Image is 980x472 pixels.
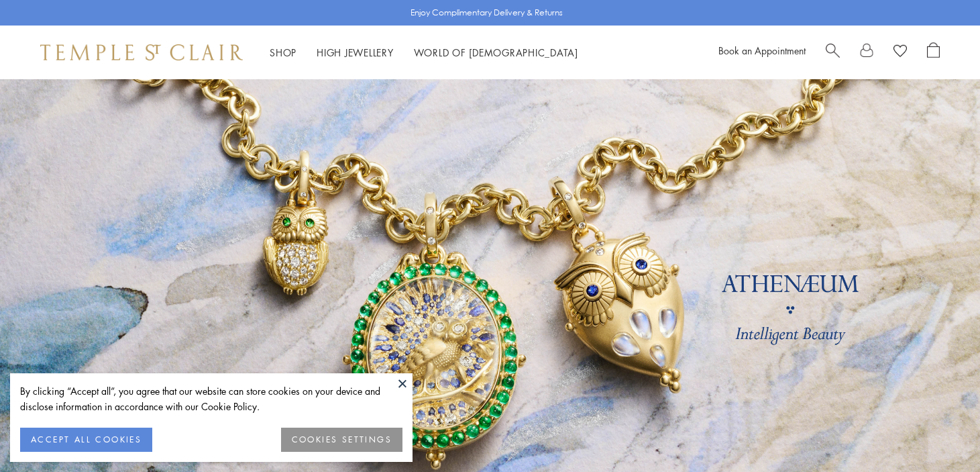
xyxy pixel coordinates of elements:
[281,428,402,452] button: COOKIES SETTINGS
[317,46,394,59] a: High JewelleryHigh Jewellery
[927,42,940,62] a: Open Shopping Bag
[893,42,907,62] a: View Wishlist
[20,383,402,414] div: By clicking “Accept all”, you agree that our website can store cookies on your device and disclos...
[40,44,243,60] img: Temple St. Clair
[414,46,578,59] a: World of [DEMOGRAPHIC_DATA]World of [DEMOGRAPHIC_DATA]
[270,46,296,59] a: ShopShop
[270,44,578,61] nav: Main navigation
[826,42,840,62] a: Search
[20,428,152,452] button: ACCEPT ALL COOKIES
[411,6,563,19] p: Enjoy Complimentary Delivery & Returns
[718,44,806,57] a: Book an Appointment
